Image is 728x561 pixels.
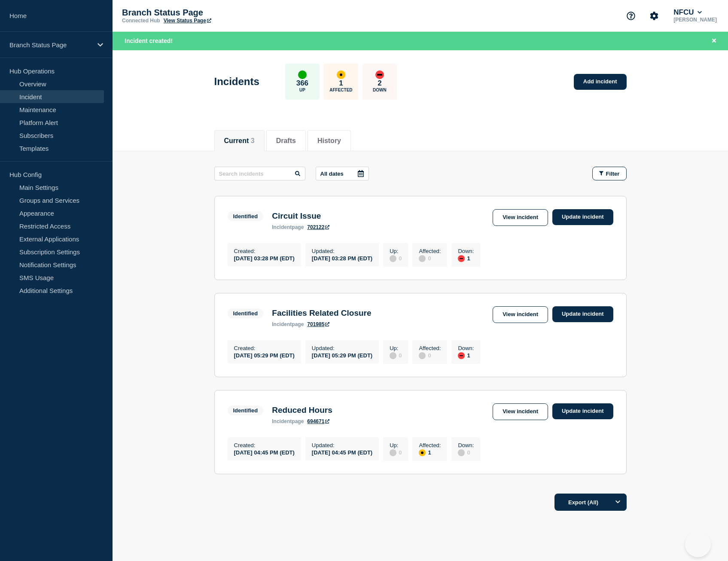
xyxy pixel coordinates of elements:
[672,17,719,23] p: [PERSON_NAME]
[337,70,345,79] div: affected
[709,36,719,46] button: Close banner
[554,494,627,511] button: Export (All)
[419,442,441,448] p: Affected :
[458,255,465,262] div: down
[164,18,211,24] a: View Status Page
[390,352,396,359] div: disabled
[592,167,627,180] button: Filter
[312,345,372,351] p: Updated :
[307,418,329,424] a: 694671
[458,254,474,262] div: 1
[272,308,371,318] h3: Facilities Related Closure
[419,449,426,456] div: affected
[272,321,292,327] span: incident
[390,448,402,456] div: 0
[234,345,295,351] p: Created :
[122,18,160,24] p: Connected Hub
[458,448,474,456] div: 0
[458,345,474,351] p: Down :
[272,224,304,230] p: page
[672,8,704,17] button: NFCU
[316,167,369,180] button: All dates
[458,352,465,359] div: down
[552,403,613,419] a: Update incident
[307,224,329,230] a: 702122
[320,171,344,177] p: All dates
[272,418,304,424] p: page
[272,406,332,415] h3: Reduced Hours
[9,41,92,49] p: Branch Status Page
[390,248,402,254] p: Up :
[125,37,173,44] span: Incident created!
[419,254,441,262] div: 0
[299,88,305,92] p: Up
[234,442,295,448] p: Created :
[390,449,396,456] div: disabled
[645,7,663,25] button: Account settings
[234,254,295,262] div: [DATE] 03:28 PM (EDT)
[329,88,352,92] p: Affected
[228,211,264,221] span: Identified
[296,79,308,88] p: 366
[234,448,295,456] div: [DATE] 04:45 PM (EDT)
[390,345,402,351] p: Up :
[390,255,396,262] div: disabled
[458,442,474,448] p: Down :
[214,167,305,180] input: Search incidents
[272,321,304,327] p: page
[390,351,402,359] div: 0
[312,351,372,359] div: [DATE] 05:29 PM (EDT)
[122,8,294,18] p: Branch Status Page
[272,418,292,424] span: incident
[228,308,264,318] span: Identified
[493,306,548,323] a: View incident
[339,79,343,88] p: 1
[390,442,402,448] p: Up :
[234,248,295,254] p: Created :
[214,76,259,88] h1: Incidents
[493,403,548,420] a: View incident
[378,79,381,88] p: 2
[574,74,627,90] a: Add incident
[317,137,341,145] button: History
[312,448,372,456] div: [DATE] 04:45 PM (EDT)
[276,137,296,145] button: Drafts
[458,248,474,254] p: Down :
[458,449,465,456] div: disabled
[375,70,384,79] div: down
[493,209,548,226] a: View incident
[272,224,292,230] span: incident
[272,211,329,221] h3: Circuit Issue
[606,171,620,177] span: Filter
[312,442,372,448] p: Updated :
[298,70,307,79] div: up
[419,448,441,456] div: 1
[552,306,613,322] a: Update incident
[251,137,255,144] span: 3
[609,494,627,511] button: Options
[419,352,426,359] div: disabled
[419,255,426,262] div: disabled
[685,531,711,557] iframe: Help Scout Beacon - Open
[419,345,441,351] p: Affected :
[373,88,387,92] p: Down
[228,406,264,415] span: Identified
[419,248,441,254] p: Affected :
[390,254,402,262] div: 0
[458,351,474,359] div: 1
[552,209,613,225] a: Update incident
[622,7,640,25] button: Support
[312,248,372,254] p: Updated :
[312,254,372,262] div: [DATE] 03:28 PM (EDT)
[224,137,255,145] button: Current 3
[307,321,329,327] a: 701985
[419,351,441,359] div: 0
[234,351,295,359] div: [DATE] 05:29 PM (EDT)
